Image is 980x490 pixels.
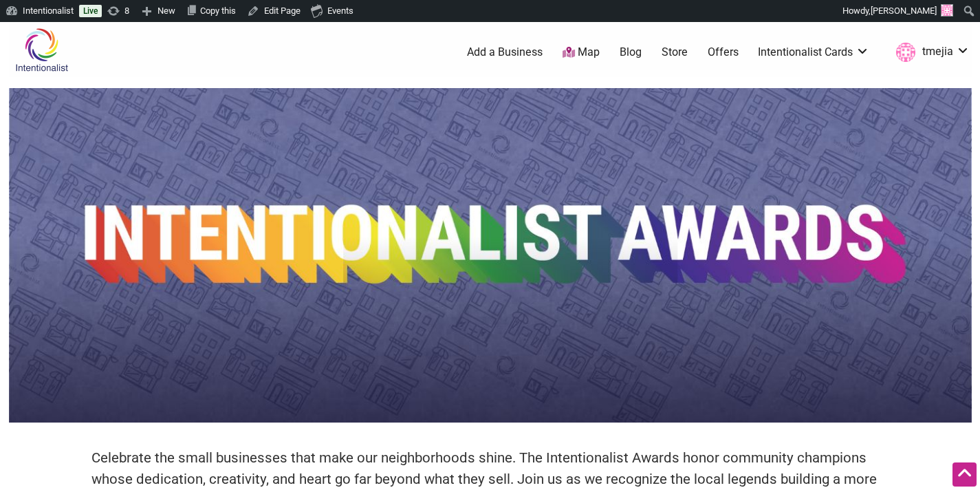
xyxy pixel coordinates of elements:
[889,40,970,65] a: tmejia
[9,28,74,72] img: Intentionalist
[758,45,869,60] a: Intentionalist Cards
[662,45,688,60] a: Store
[708,45,739,60] a: Offers
[620,45,642,60] a: Blog
[79,5,102,17] a: Live
[467,45,543,60] a: Add a Business
[952,462,977,487] div: Scroll Back to Top
[871,6,937,16] span: [PERSON_NAME]
[563,45,600,61] a: Map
